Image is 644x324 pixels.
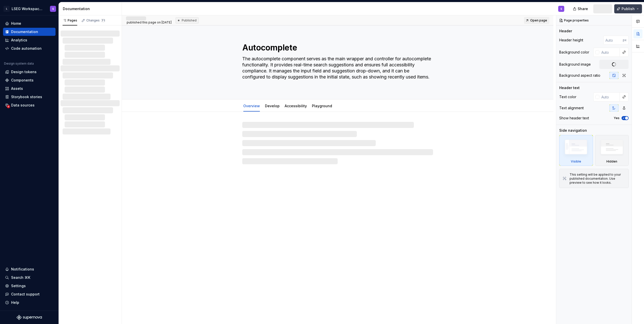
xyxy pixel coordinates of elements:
input: Auto [599,48,620,57]
label: Yes [614,116,620,120]
input: Auto [599,92,620,101]
div: Side navigation [559,128,587,133]
a: Storybook stories [3,93,56,101]
div: Storybook stories [11,94,42,99]
a: Assets [3,85,56,93]
div: Published [176,17,199,23]
button: Search ⌘K [3,274,56,282]
div: Text color [559,94,576,99]
div: Visible [571,159,581,164]
div: Playground [310,100,334,111]
span: Publish [622,6,635,11]
button: Share [570,4,591,13]
span: published this page on [DATE] [126,16,172,24]
div: Documentation [63,6,120,11]
div: Header [559,29,572,34]
div: Header text [559,85,580,90]
a: Data sources [3,101,56,109]
a: Settings [3,282,56,290]
div: Background aspect ratio [559,73,600,78]
a: Design tokens [3,68,56,76]
a: Home [3,19,56,28]
div: Search ⌘K [11,275,30,280]
div: Notifications [11,267,34,272]
button: Publish [614,4,642,13]
div: S [52,7,54,11]
div: Contact support [11,292,40,297]
button: LLSEG Workspace Design SystemS [1,3,58,14]
div: Background image [559,62,591,67]
button: Contact support [3,290,56,298]
a: Documentation [3,28,56,36]
svg: Supernova Logo [17,315,42,320]
textarea: The autocomplete component serves as the main wrapper and controller for autocomplete functionali... [241,55,432,87]
input: Auto [603,36,623,45]
div: Overview [241,100,262,111]
div: Hidden [606,159,617,164]
a: Accessibility [285,104,307,108]
div: Design system data [4,62,34,66]
div: Data sources [11,103,35,108]
textarea: Autocomplete [241,42,432,54]
div: Accessibility [283,100,309,111]
button: Notifications [3,265,56,273]
a: Overview [243,104,260,108]
a: Components [3,76,56,84]
div: Help [11,300,19,305]
div: LSEG Workspace Design System [12,6,44,11]
a: Analytics [3,36,56,44]
a: Open page [524,17,549,24]
div: Header height [559,38,583,43]
span: Share [578,6,588,11]
div: Settings [11,283,26,288]
div: L [4,6,10,12]
div: Analytics [11,38,27,43]
a: Code automation [3,44,56,52]
div: Text alignment [559,105,584,111]
div: Documentation [11,29,38,34]
button: Help [3,299,56,307]
div: Background color [559,50,589,55]
span: 71 [101,18,105,22]
p: px [623,38,627,42]
div: Hidden [595,135,629,166]
div: Components [11,78,34,83]
div: Develop [263,100,282,111]
div: Changes [86,18,105,22]
div: Code automation [11,46,42,51]
div: Visible [559,135,593,166]
div: Home [11,21,21,26]
div: Pages [63,18,77,22]
div: Show header text [559,116,589,121]
a: Playground [312,104,332,108]
span: Open page [530,18,547,22]
a: Develop [265,104,280,108]
div: S [560,7,562,11]
div: This setting will be applied to your published documentation. Use preview to see how it looks. [570,173,625,185]
div: Assets [11,86,23,91]
div: Design tokens [11,69,37,74]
